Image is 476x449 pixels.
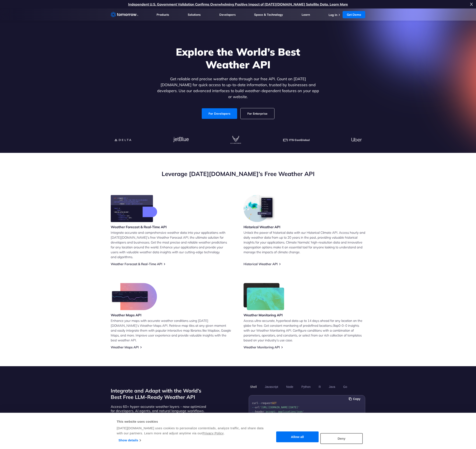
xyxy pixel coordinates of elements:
button: Node [285,383,295,390]
button: Copy [349,397,362,401]
p: Enhance your maps with accurate weather conditions using [DATE][DOMAIN_NAME]’s Weather Maps API. ... [111,318,232,343]
a: Weather Forecast & Real-Time API [111,262,162,266]
a: Show details [119,437,141,443]
a: Get Demo [343,11,365,18]
span: curl [252,402,258,405]
span: request [261,402,272,405]
h3: Weather Forecast & Real-Time API [111,225,167,229]
a: Space & Technology [254,13,283,17]
a: Weather Monitoring API [244,345,280,349]
span: -- [252,410,255,413]
span: header [255,410,264,413]
div: This website uses cookies [117,419,264,424]
p: Access ultra-accurate, hyperlocal data up to 14 days ahead for any location on the globe for free... [244,318,365,343]
button: Deny [320,433,363,444]
button: Shell [249,383,258,390]
button: Python [300,383,312,390]
span: -- [258,402,261,405]
button: Go [342,383,349,390]
p: Get reliable and precise weather data through our free API. Count on [DATE][DOMAIN_NAME] for quic... [156,76,320,100]
button: Java [327,383,337,390]
span: url [255,406,260,409]
h3: Weather Maps API [111,313,157,317]
a: Weather Maps API [111,345,139,349]
button: R [317,383,322,390]
h3: Weather Monitoring API [244,313,284,317]
a: Developers [219,13,236,17]
a: Log In [329,13,337,17]
p: Unlock the power of historical data with our Historical Climate API. Access hourly and daily weat... [244,230,365,255]
a: For Developers [202,108,237,119]
button: Allow all [276,432,319,442]
a: Learn [302,13,310,17]
span: -- [252,406,255,409]
p: Integrate accurate and comprehensive weather data into your applications with [DATE][DOMAIN_NAME]... [111,230,232,259]
a: Historical Weather API [244,262,278,266]
a: Privacy Policy [202,431,224,435]
span: 'accept: application/json' [264,410,304,413]
span: GET [272,402,277,405]
h1: Explore the World’s Best Weather API [156,45,320,71]
div: [DATE][DOMAIN_NAME] uses cookies to personalize content/ads, analyze traffic, and share data with... [117,426,264,436]
span: '[URL][DOMAIN_NAME][DATE]' [260,406,300,409]
a: For Enterprise [241,108,274,119]
a: Solutions [188,13,201,17]
h2: Leverage [DATE][DOMAIN_NAME]’s Free Weather API [111,170,365,178]
h2: Integrate and Adapt with the World’s Best Free LLM-Ready Weather API [111,387,208,400]
a: Products [157,13,169,17]
h3: Historical Weather API [244,225,280,229]
a: Home link [111,11,138,18]
button: Javascript [263,383,280,390]
p: Access 60+ hyper-accurate weather layers – now optimized for developers, AI agents, and natural l... [111,404,208,413]
a: Independent U.S. Government Validation Confirms Overwhelming Positive Impact of [DATE][DOMAIN_NAM... [128,2,348,6]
